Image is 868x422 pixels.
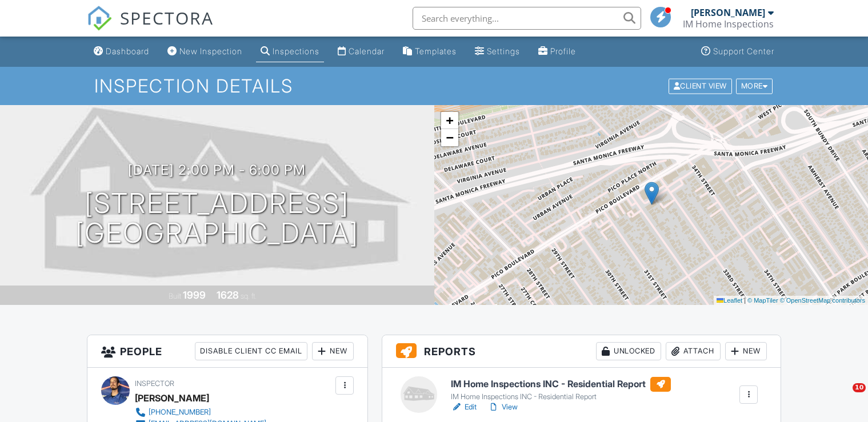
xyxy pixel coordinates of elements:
[853,383,866,392] span: 10
[780,297,865,304] a: © OpenStreetMap contributors
[87,335,367,368] h3: People
[135,407,266,418] a: [PHONE_NUMBER]
[349,46,385,56] div: Calendar
[241,292,257,300] span: sq. ft.
[446,113,453,127] span: +
[75,188,359,249] h1: [STREET_ADDRESS] [GEOGRAPHIC_DATA]
[415,46,457,56] div: Templates
[747,297,778,304] a: © MapTiler
[683,18,774,30] div: IM Home Inspections
[87,6,112,31] img: The Best Home Inspection Software - Spectora
[441,112,458,129] a: Zoom in
[135,379,174,388] span: Inspector
[413,7,641,30] input: Search everything...
[667,81,735,90] a: Client View
[217,289,239,301] div: 1628
[697,41,779,62] a: Support Center
[744,297,746,304] span: |
[669,78,732,94] div: Client View
[451,377,671,402] a: IM Home Inspections INC - Residential Report IM Home Inspections INC - Residential Report
[135,389,209,407] div: [PERSON_NAME]
[398,41,461,62] a: Templates
[596,342,661,360] div: Unlocked
[179,46,242,56] div: New Inspection
[120,6,214,30] span: SPECTORA
[534,41,581,62] a: Company Profile
[691,7,765,18] div: [PERSON_NAME]
[487,46,520,56] div: Settings
[333,41,389,62] a: Calendar
[645,182,659,205] img: Marker
[488,401,518,413] a: View
[451,392,671,401] div: IM Home Inspections INC - Residential Report
[829,383,857,411] iframe: Intercom live chat
[149,408,211,417] div: [PHONE_NUMBER]
[382,335,781,368] h3: Reports
[451,377,671,392] h6: IM Home Inspections INC - Residential Report
[256,41,324,62] a: Inspections
[717,297,742,304] a: Leaflet
[666,342,721,360] div: Attach
[128,162,306,178] h3: [DATE] 2:00 pm - 6:00 pm
[163,41,247,62] a: New Inspection
[169,292,181,300] span: Built
[470,41,525,62] a: Settings
[713,46,774,56] div: Support Center
[89,41,154,62] a: Dashboard
[94,76,774,96] h1: Inspection Details
[441,129,458,146] a: Zoom out
[446,130,453,144] span: −
[312,342,354,360] div: New
[451,401,477,413] a: Edit
[550,46,576,56] div: Profile
[736,78,773,94] div: More
[106,46,149,56] div: Dashboard
[273,46,319,56] div: Inspections
[87,15,214,39] a: SPECTORA
[725,342,767,360] div: New
[195,342,307,360] div: Disable Client CC Email
[183,289,206,301] div: 1999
